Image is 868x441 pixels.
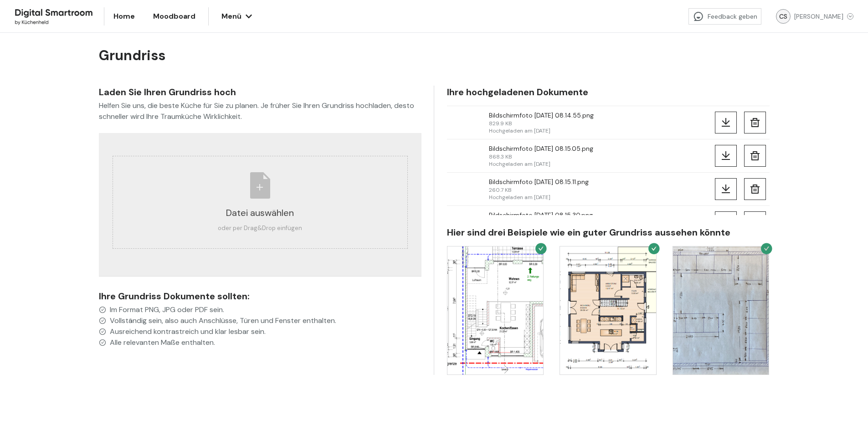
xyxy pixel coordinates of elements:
[489,160,711,168] div: Hochgeladen am [DATE]
[153,11,195,22] span: Moodboard
[708,12,757,21] span: Feedback geben
[218,224,302,233] div: oder per Drag&Drop einfügen
[489,144,711,153] div: Bildschirmfoto [DATE] 08.15.05.png
[489,186,711,194] div: 260.7 KB
[99,47,171,64] h2: Grundriss
[489,153,711,160] div: 868.3 KB
[776,9,791,24] div: CS
[447,226,770,239] div: Hier sind drei Beispiele wie ein guter Grundriss aussehen könnte
[451,210,476,235] img: Bildschirmfoto 2025-08-14 um 08.15.30.png
[99,100,421,122] div: Helfen Sie uns, die beste Küche für Sie zu planen. Je früher Sie Ihren Grundriss hochladen, desto...
[447,246,543,374] img: floorplan-sample-2
[110,326,421,337] span: Ausreichend kontrastreich und klar lesbar sein.
[489,177,711,186] div: Bildschirmfoto [DATE] 08.15.11.png
[489,210,711,220] div: Bildschirmfoto [DATE] 08.15.30.png
[15,6,93,27] img: Kuechenheld logo
[673,246,769,374] img: floorplan-sample-2
[99,86,421,98] div: Laden Sie Ihren Grundriss hoch
[218,206,302,219] div: Datei auswählen
[216,7,256,26] button: Menü
[489,120,711,127] div: 829.9 KB
[451,176,476,202] img: Bildschirmfoto 2025-08-14 um 08.15.11.png
[447,86,588,98] div: Ihre hochgeladenen Dokumente
[110,315,421,326] span: Vollständig sein, also auch Anschlüsse, Türen und Fenster enthalten.
[560,246,656,374] img: floorplan-sample-2
[113,11,135,22] span: Home
[451,110,476,135] img: Bildschirmfoto 2025-08-14 um 08.14.55.png
[110,337,421,348] span: Alle relevanten Maße enthalten.
[148,7,201,26] a: Moodboard
[99,290,421,303] div: Ihre Grundriss Dokumente sollten:
[110,304,421,315] span: Im Format PNG, JPG oder PDF sein.
[489,194,711,201] div: Hochgeladen am [DATE]
[769,7,861,26] button: CS[PERSON_NAME]
[794,12,853,21] div: [PERSON_NAME]
[489,111,711,120] div: Bildschirmfoto [DATE] 08.14.55.png
[108,7,140,26] a: Home
[451,143,476,169] img: Bildschirmfoto 2025-08-14 um 08.15.05.png
[489,127,711,134] div: Hochgeladen am [DATE]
